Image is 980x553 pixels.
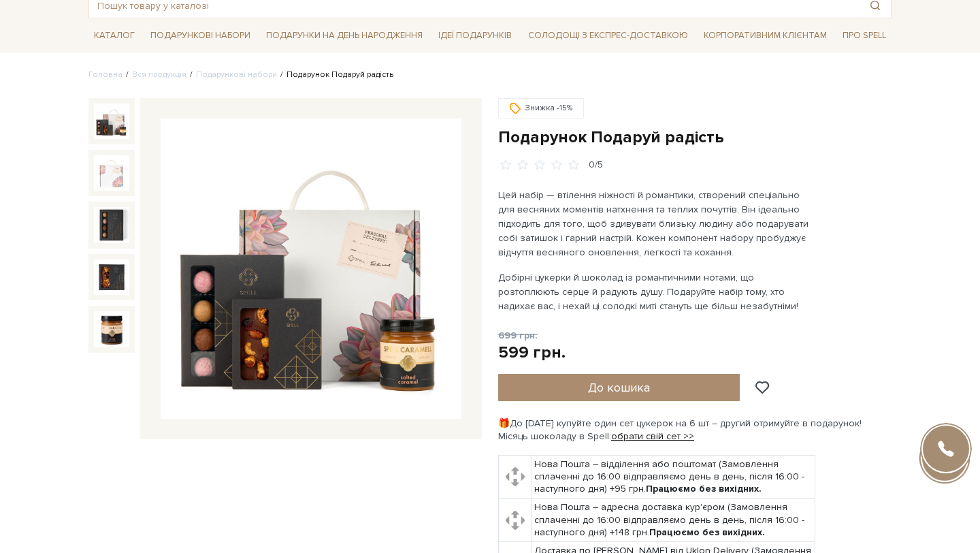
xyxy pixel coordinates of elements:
[498,330,538,341] span: 699 грн.
[88,25,140,46] span: Каталог
[88,69,122,80] a: Головна
[94,311,129,347] img: Подарунок Подаруй радість
[498,270,817,313] p: Добірні цукерки й шоколад із романтичними нотами, що розтоплюють серце й радують душу. Подаруйте ...
[145,25,256,46] span: Подарункові набори
[589,159,603,172] div: 0/5
[498,417,892,442] div: 🎁До [DATE] купуйте один сет цукерок на 6 шт – другий отримуйте в подарунок! Місяць шоколаду в Spell:
[649,526,765,538] b: Працюємо без вихідних.
[94,207,129,242] img: Подарунок Подаруй радість
[277,69,393,81] li: Подарунок Подаруй радість
[433,25,517,46] span: Ідеї подарунків
[132,69,186,80] a: Вся продукція
[532,499,815,542] td: Нова Пошта – адресна доставка кур'єром (Замовлення сплаченні до 16:00 відправляємо день в день, п...
[698,24,832,47] a: Корпоративним клієнтам
[161,118,461,420] img: Подарунок Подаруй радість
[498,342,566,363] div: 599 грн.
[498,188,817,259] p: Цей набір — втілення ніжності й романтики, створений спеціально для весняних моментів натхнення т...
[523,24,693,47] a: Солодощі з експрес-доставкою
[532,455,815,499] td: Нова Пошта – відділення або поштомат (Замовлення сплаченні до 16:00 відправляємо день в день, піс...
[498,98,584,118] div: Знижка -15%
[261,25,428,46] span: Подарунки на День народження
[498,127,892,148] h1: Подарунок Подаруй радість
[94,259,129,295] img: Подарунок Подаруй радість
[588,380,650,395] span: До кошика
[196,69,277,80] a: Подарункові набори
[498,374,740,401] button: До кошика
[611,430,694,442] a: обрати свій сет >>
[94,155,129,191] img: Подарунок Подаруй радість
[837,25,892,46] span: Про Spell
[94,104,129,139] img: Подарунок Подаруй радість
[646,483,762,494] b: Працюємо без вихідних.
